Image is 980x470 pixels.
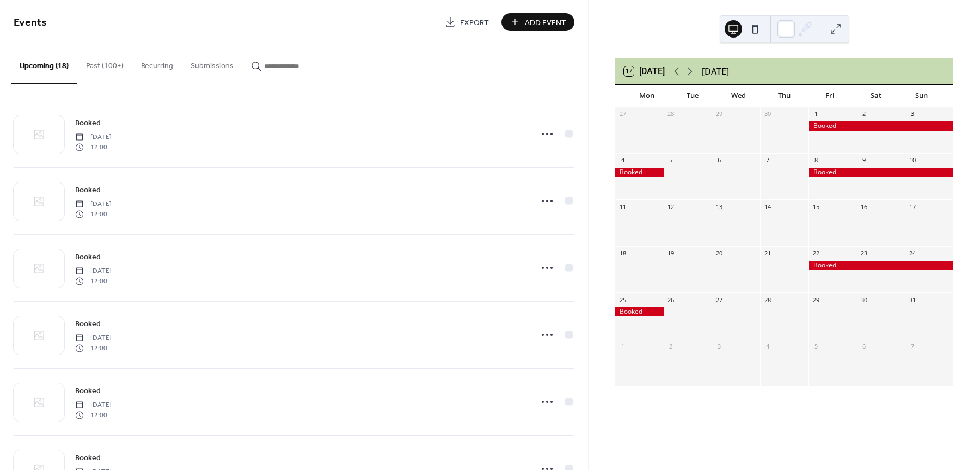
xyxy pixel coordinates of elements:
div: 9 [860,156,868,164]
div: 10 [908,156,916,164]
div: 29 [812,296,820,304]
a: Export [437,13,497,31]
div: Booked [615,168,664,177]
div: 6 [860,342,868,350]
div: Fri [807,85,853,107]
div: 31 [908,296,916,304]
div: Booked [615,307,664,316]
span: Export [460,17,489,28]
div: 28 [763,296,771,304]
div: 19 [667,249,675,258]
span: Booked [75,252,101,263]
span: 12:00 [75,410,112,420]
span: Booked [75,185,101,196]
span: 12:00 [75,276,112,286]
div: 1 [812,110,820,118]
span: [DATE] [75,333,112,343]
span: 12:00 [75,343,112,353]
button: Add Event [501,13,574,31]
span: Booked [75,319,101,330]
div: Thu [761,85,807,107]
div: 1 [618,342,627,350]
div: 16 [860,203,868,211]
div: Wed [715,85,761,107]
button: 17[DATE] [620,64,669,79]
div: 4 [763,342,771,350]
button: Recurring [132,44,182,83]
div: 2 [667,342,675,350]
div: 8 [812,156,820,164]
div: Mon [624,85,670,107]
div: 30 [860,296,868,304]
div: 24 [908,249,916,258]
div: 3 [908,110,916,118]
button: Upcoming (18) [11,44,77,84]
span: [DATE] [75,199,112,209]
div: Booked [808,168,953,177]
div: 21 [763,249,771,258]
button: Submissions [182,44,242,83]
div: 5 [812,342,820,350]
div: 18 [618,249,627,258]
a: Booked [75,117,101,129]
div: 27 [715,296,723,304]
a: Booked [75,251,101,263]
div: 11 [618,203,627,211]
div: Sun [899,85,945,107]
a: Booked [75,318,101,330]
span: Booked [75,386,101,397]
a: Booked [75,184,101,196]
div: 5 [667,156,675,164]
div: 23 [860,249,868,258]
a: Booked [75,451,101,464]
div: 7 [908,342,916,350]
div: 14 [763,203,771,211]
div: 28 [667,110,675,118]
div: 12 [667,203,675,211]
div: [DATE] [702,65,729,78]
div: 26 [667,296,675,304]
div: 20 [715,249,723,258]
div: Booked [808,121,953,131]
div: Booked [808,261,953,270]
span: [DATE] [75,400,112,410]
div: 30 [763,110,771,118]
div: 2 [860,110,868,118]
a: Booked [75,384,101,397]
div: Sat [853,85,899,107]
div: 22 [812,249,820,258]
div: 3 [715,342,723,350]
div: 13 [715,203,723,211]
div: 7 [763,156,771,164]
div: 4 [618,156,627,164]
div: Tue [670,85,715,107]
span: Booked [75,118,101,129]
span: [DATE] [75,132,112,142]
div: 25 [618,296,627,304]
span: 12:00 [75,142,112,152]
div: 6 [715,156,723,164]
div: 29 [715,110,723,118]
span: [DATE] [75,266,112,276]
span: 12:00 [75,209,112,219]
div: 15 [812,203,820,211]
button: Past (100+) [77,44,132,83]
span: Booked [75,453,101,464]
div: 17 [908,203,916,211]
div: 27 [618,110,627,118]
span: Add Event [525,17,566,28]
span: Events [14,12,47,33]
